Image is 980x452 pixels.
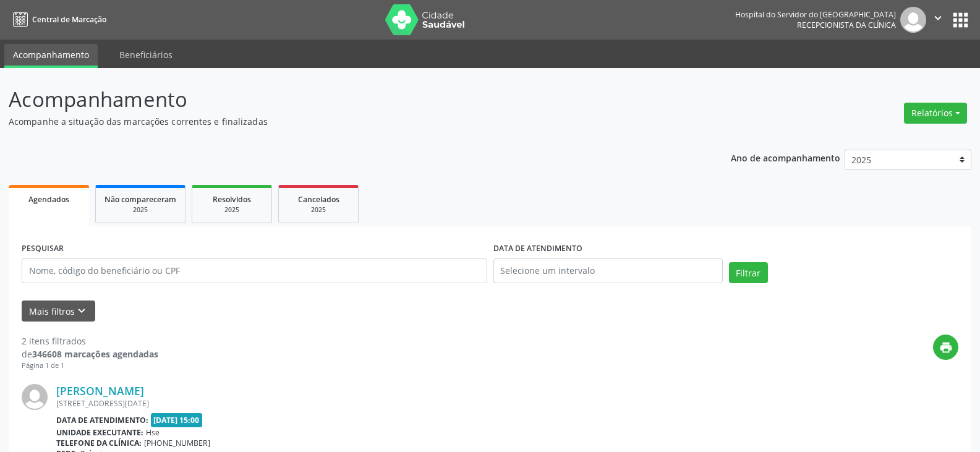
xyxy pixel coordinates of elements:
[144,438,210,448] span: [PHONE_NUMBER]
[288,205,349,215] div: 2025
[56,438,142,448] b: Telefone da clínica:
[797,20,896,30] span: Recepcionista da clínica
[731,150,840,165] p: Ano de acompanhamento
[201,205,263,215] div: 2025
[32,14,106,25] span: Central de Marcação
[735,9,896,20] div: Hospital do Servidor do [GEOGRAPHIC_DATA]
[32,348,158,360] strong: 346608 marcações agendadas
[146,427,160,438] span: Hse
[151,413,203,427] span: [DATE] 15:00
[22,348,158,360] div: de
[939,341,953,354] i: print
[22,360,158,371] div: Página 1 de 1
[28,194,69,205] span: Agendados
[926,7,950,33] button: 
[950,9,971,31] button: apps
[729,262,768,283] button: Filtrar
[9,9,106,30] a: Central de Marcação
[4,44,98,68] a: Acompanhamento
[298,194,339,205] span: Cancelados
[104,205,176,215] div: 2025
[75,304,88,318] i: keyboard_arrow_down
[56,415,148,425] b: Data de atendimento:
[904,103,967,124] button: Relatórios
[931,11,945,25] i: 
[213,194,251,205] span: Resolvidos
[56,427,143,438] b: Unidade executante:
[9,84,683,115] p: Acompanhamento
[493,258,723,283] input: Selecione um intervalo
[22,239,64,258] label: PESQUISAR
[493,239,582,258] label: DATA DE ATENDIMENTO
[22,335,158,348] div: 2 itens filtrados
[56,398,773,409] div: [STREET_ADDRESS][DATE]
[933,335,958,360] button: print
[9,115,683,128] p: Acompanhe a situação das marcações correntes e finalizadas
[22,258,487,283] input: Nome, código do beneficiário ou CPF
[22,301,95,322] button: Mais filtroskeyboard_arrow_down
[104,194,176,205] span: Não compareceram
[900,7,926,33] img: img
[56,384,144,398] a: [PERSON_NAME]
[22,384,48,410] img: img
[111,44,181,66] a: Beneficiários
